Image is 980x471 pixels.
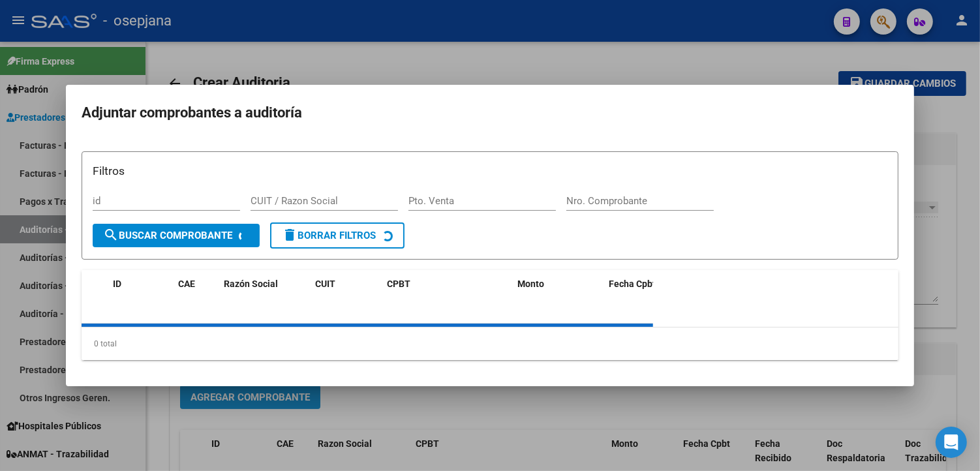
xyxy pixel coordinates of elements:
datatable-header-cell: Monto [512,270,604,313]
span: Buscar Comprobante [103,230,232,241]
span: Fecha Cpbt [609,279,656,289]
span: ID [113,279,121,289]
button: Buscar Comprobante [93,224,260,247]
div: 0 total [82,327,898,360]
span: Razón Social [224,279,278,289]
span: CUIT [315,279,335,289]
datatable-header-cell: CPBT [382,270,512,313]
span: Borrar Filtros [282,230,376,241]
mat-icon: search [103,227,119,243]
mat-icon: delete [282,227,298,243]
button: Borrar Filtros [270,222,405,249]
h3: Filtros [93,162,887,179]
datatable-header-cell: ID [108,270,173,313]
div: Open Intercom Messenger [936,427,967,458]
span: CAE [178,279,195,289]
datatable-header-cell: Fecha Cpbt [604,270,662,313]
datatable-header-cell: Razón Social [219,270,310,313]
span: Monto [517,279,544,289]
span: CPBT [387,279,410,289]
h2: Adjuntar comprobantes a auditoría [82,100,898,125]
datatable-header-cell: CAE [173,270,219,313]
datatable-header-cell: CUIT [310,270,382,313]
